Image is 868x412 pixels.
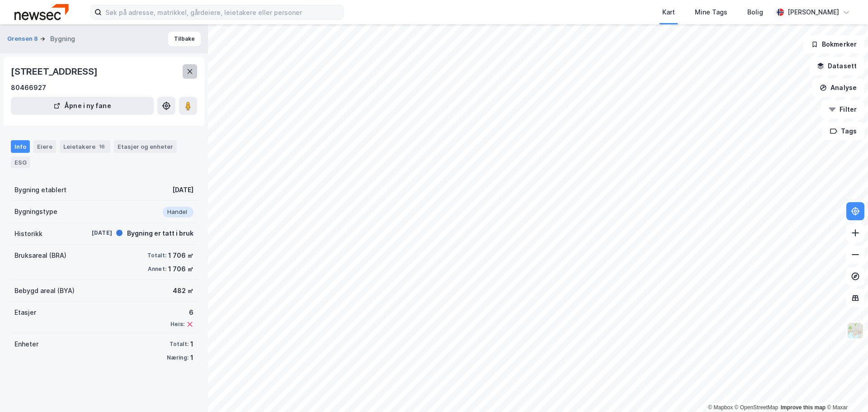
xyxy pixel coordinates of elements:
button: Filter [821,100,864,118]
div: 1 706 ㎡ [168,264,193,275]
div: Næring: [167,354,189,361]
img: newsec-logo.f6e21ccffca1b3a03d2d.png [14,4,69,20]
img: Z [847,322,864,339]
button: Tilbake [168,32,201,46]
div: Bygning etablert [14,185,66,195]
div: 1 706 ㎡ [168,250,193,261]
div: Eiere [33,140,56,153]
div: [PERSON_NAME] [788,7,839,18]
div: Heis: [170,321,184,328]
div: Mine Tags [695,7,727,18]
div: Kart [662,7,675,18]
div: Bygning er tatt i bruk [127,228,193,239]
div: Bolig [747,7,763,18]
div: Etasjer og enheter [118,142,173,151]
button: Analyse [812,79,864,97]
div: 16 [97,142,107,151]
div: Historikk [14,228,42,239]
iframe: Chat Widget [823,369,868,412]
div: Annet: [148,265,166,273]
a: Improve this map [781,404,826,411]
div: Bygningstype [14,206,57,217]
div: ESG [11,156,30,168]
div: Bruksareal (BRA) [14,250,66,261]
div: 6 [170,307,193,318]
div: Totalt: [147,252,166,259]
a: OpenStreetMap [735,404,778,411]
div: 80466927 [11,82,46,93]
div: Enheter [14,339,38,350]
div: Bygning [50,33,75,44]
button: Åpne i ny fane [11,97,154,115]
div: [STREET_ADDRESS] [11,64,99,79]
div: Leietakere [60,140,110,153]
div: 482 ㎡ [173,285,193,296]
div: 1 [190,339,193,350]
div: Bebygd areal (BYA) [14,285,75,296]
div: Totalt: [170,341,189,348]
div: 1 [190,352,193,363]
input: Søk på adresse, matrikkel, gårdeiere, leietakere eller personer [102,5,343,19]
button: Grensen 8 [7,34,40,43]
button: Bokmerker [803,35,864,53]
div: [DATE] [76,229,112,237]
div: Etasjer [14,307,36,318]
div: Info [11,140,30,153]
button: Datasett [809,57,864,75]
button: Tags [822,122,864,140]
div: [DATE] [172,185,193,195]
a: Mapbox [708,404,733,411]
